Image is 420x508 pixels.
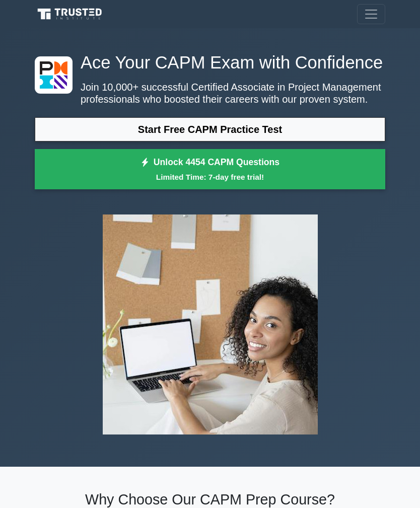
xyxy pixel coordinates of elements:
a: Start Free CAPM Practice Test [35,117,385,141]
h1: Ace Your CAPM Exam with Confidence [35,52,385,73]
small: Limited Time: 7-day free trial! [47,171,373,183]
p: Join 10,000+ successful Certified Associate in Project Management professionals who boosted their... [35,81,385,105]
h2: Why Choose Our CAPM Prep Course? [35,491,385,508]
button: Toggle navigation [357,4,385,24]
a: Unlock 4454 CAPM QuestionsLimited Time: 7-day free trial! [35,149,385,189]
